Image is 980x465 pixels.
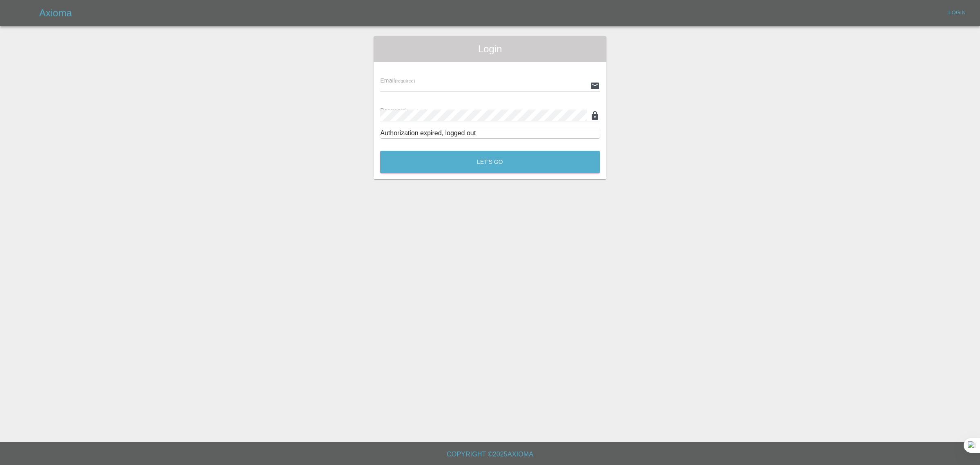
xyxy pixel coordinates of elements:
h5: Axioma [39,7,72,20]
a: Login [944,7,970,19]
span: Password [380,107,426,114]
h6: Copyright © 2025 Axioma [7,449,973,460]
small: (required) [395,78,415,83]
span: Email [380,77,415,84]
div: Authorization expired, logged out [380,128,600,138]
button: Let's Go [380,151,600,173]
span: Login [380,42,600,56]
small: (required) [406,108,426,113]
